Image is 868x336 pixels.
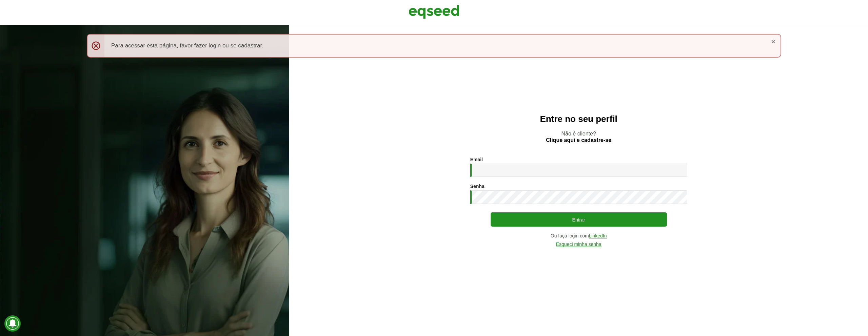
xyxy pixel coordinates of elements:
[771,38,775,45] a: ×
[589,233,607,238] a: LinkedIn
[546,138,611,143] a: Clique aqui e cadastre-se
[470,157,483,162] label: Email
[491,212,667,227] button: Entrar
[87,34,781,58] div: Para acessar esta página, favor fazer login ou se cadastrar.
[556,242,601,247] a: Esqueci minha senha
[303,114,854,124] h2: Entre no seu perfil
[470,184,485,189] label: Senha
[409,3,459,20] img: EqSeed Logo
[303,130,854,143] p: Não é cliente?
[470,233,687,238] div: Ou faça login com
